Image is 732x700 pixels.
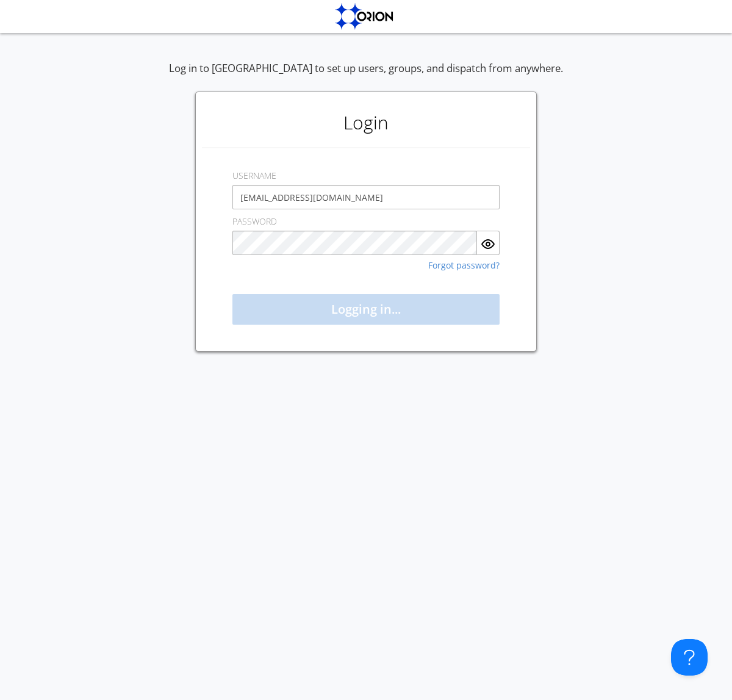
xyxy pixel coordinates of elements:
[671,639,708,676] iframe: Toggle Customer Support
[232,170,276,182] label: USERNAME
[477,231,500,255] button: Show Password
[481,237,495,251] img: eye.svg
[202,98,530,147] h1: Login
[428,261,500,270] a: Forgot password?
[232,231,477,255] input: Password
[232,294,500,325] button: Logging in...
[232,215,277,228] label: PASSWORD
[169,61,563,92] div: Log in to [GEOGRAPHIC_DATA] to set up users, groups, and dispatch from anywhere.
